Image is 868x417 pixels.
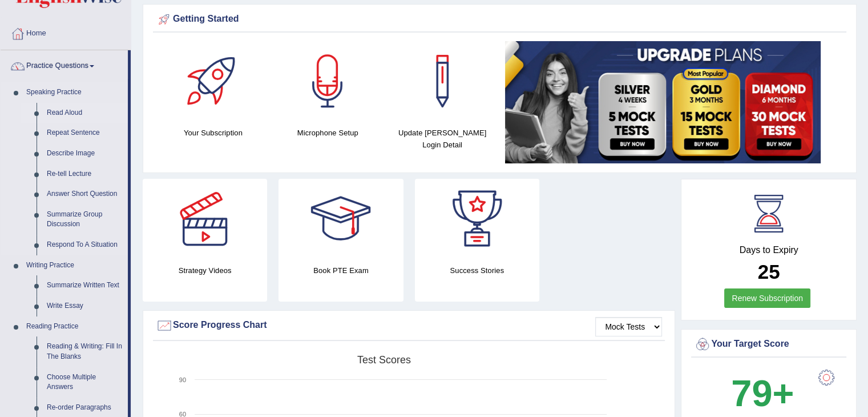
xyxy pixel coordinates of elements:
a: Reading & Writing: Fill In The Blanks [42,336,128,367]
h4: Microphone Setup [276,127,380,139]
a: Practice Questions [1,50,128,79]
div: Getting Started [156,11,843,28]
a: Repeat Sentence [42,123,128,143]
a: Speaking Practice [21,82,128,103]
div: Your Target Score [694,336,843,353]
h4: Your Subscription [162,127,265,139]
a: Reading Practice [21,316,128,337]
a: Home [1,18,131,46]
tspan: Test scores [357,354,411,366]
a: Re-tell Lecture [42,164,128,185]
text: 90 [179,376,186,383]
h4: Strategy Videos [143,264,267,276]
a: Writing Practice [21,255,128,276]
h4: Success Stories [415,264,539,276]
a: Renew Subscription [724,288,810,308]
a: Describe Image [42,143,128,164]
h4: Update [PERSON_NAME] Login Detail [391,127,494,151]
b: 25 [758,260,780,283]
a: Summarize Written Text [42,275,128,296]
b: 79+ [731,372,794,414]
div: Score Progress Chart [156,317,662,334]
img: small5.jpg [505,41,821,163]
a: Summarize Group Discussion [42,205,128,235]
a: Write Essay [42,296,128,316]
a: Read Aloud [42,103,128,123]
a: Respond To A Situation [42,235,128,255]
a: Answer Short Question [42,184,128,205]
a: Choose Multiple Answers [42,367,128,398]
h4: Days to Expiry [694,245,843,255]
h4: Book PTE Exam [278,264,403,276]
